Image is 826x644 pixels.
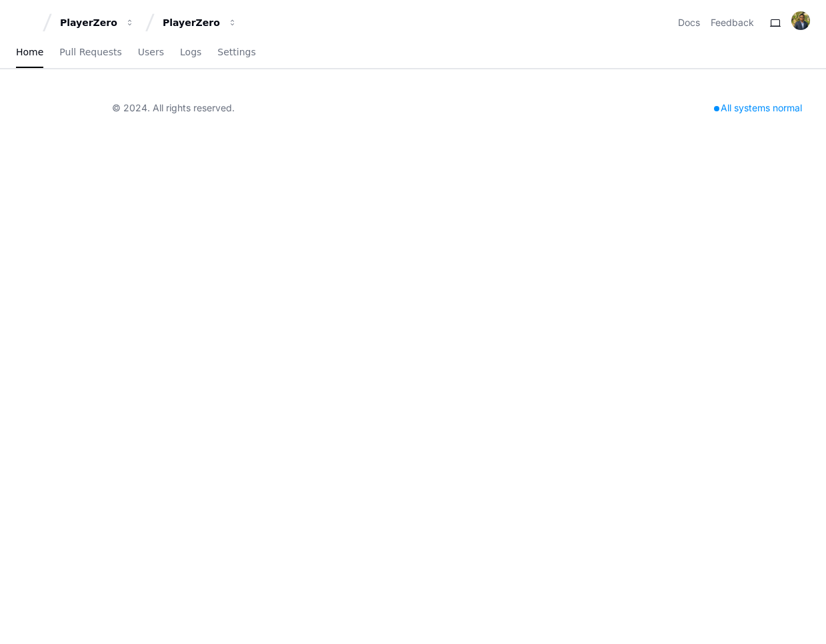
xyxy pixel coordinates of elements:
span: Users [138,48,164,56]
div: PlayerZero [163,16,220,29]
div: © 2024. All rights reserved. [112,101,235,115]
button: Feedback [711,16,754,29]
button: PlayerZero [157,11,243,35]
span: Logs [180,48,201,56]
span: Pull Requests [59,48,121,56]
a: Home [16,37,43,68]
div: PlayerZero [60,16,117,29]
a: Users [138,37,164,68]
button: PlayerZero [55,11,140,35]
a: Logs [180,37,201,68]
a: Docs [678,16,700,29]
img: avatar [791,11,810,30]
span: Settings [217,48,255,56]
div: All systems normal [706,99,810,117]
a: Settings [217,37,255,68]
a: Pull Requests [59,37,121,68]
span: Home [16,48,43,56]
